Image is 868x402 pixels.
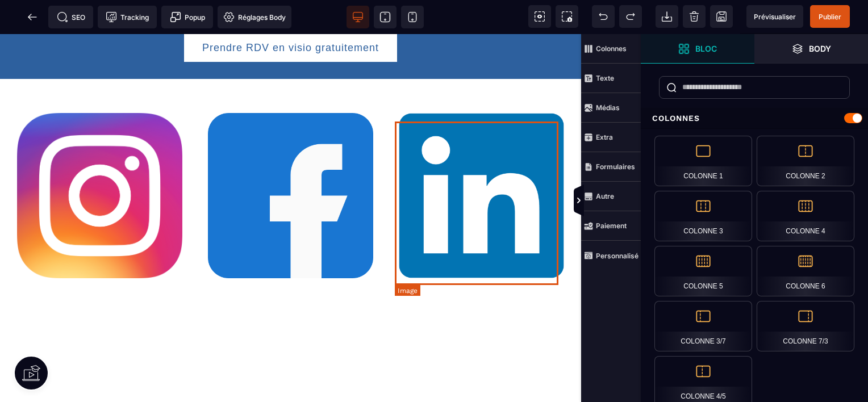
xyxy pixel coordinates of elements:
span: Réglages Body [223,11,286,23]
strong: Bloc [695,44,717,53]
span: Voir les composants [528,5,551,28]
strong: Texte [596,74,614,82]
span: Nettoyage [683,5,706,28]
strong: Extra [596,133,613,141]
span: Favicon [218,6,291,28]
div: Colonnes [641,108,868,129]
span: Enregistrer [710,5,733,28]
span: Capture d'écran [556,5,578,28]
span: Publier [819,12,841,21]
span: Métadata SEO [48,6,93,28]
span: Rétablir [619,5,642,28]
span: Voir bureau [347,6,369,28]
span: Texte [581,64,641,93]
span: Formulaires [581,152,641,182]
strong: Colonnes [596,44,627,53]
span: Voir mobile [401,6,424,28]
div: Colonne 4 [757,191,854,241]
span: Ouvrir les blocs [641,34,754,64]
div: Colonne 7/3 [757,301,854,351]
strong: Paiement [596,221,627,230]
span: Enregistrer le contenu [810,5,850,28]
strong: Médias [596,103,620,112]
div: Colonne 5 [654,246,752,296]
span: Importer [656,5,678,28]
span: Personnalisé [581,241,641,270]
span: Créer une alerte modale [161,6,213,28]
span: Afficher les vues [641,184,652,218]
span: Colonnes [581,34,641,64]
span: Voir tablette [374,6,397,28]
span: Ouvrir les calques [754,34,868,64]
span: SEO [57,11,85,23]
strong: Personnalisé [596,252,639,260]
img: e0fa9dfa95951eab0c0bc33feefa6006_Instagram.png [17,79,182,244]
span: Médias [581,93,641,123]
span: Retour [21,6,44,28]
img: e16eecbe9bb444a393e581c08cdc4059_facebook.png [208,79,373,244]
span: Tracking [106,11,149,23]
span: Extra [581,123,641,152]
strong: Body [809,44,831,53]
span: Défaire [592,5,615,28]
div: Colonne 6 [757,246,854,296]
div: Colonne 1 [654,136,752,186]
span: Code de suivi [98,6,157,28]
span: Paiement [581,211,641,241]
div: Colonne 3/7 [654,301,752,351]
img: LinkedIn_logo_initials.png.webp [399,79,564,244]
span: Popup [170,11,205,23]
div: Colonne 3 [654,191,752,241]
strong: Autre [596,192,614,200]
strong: Formulaires [596,162,635,171]
div: Colonne 2 [757,136,854,186]
span: Aperçu [746,5,803,28]
span: Autre [581,182,641,211]
span: Prévisualiser [754,12,796,21]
